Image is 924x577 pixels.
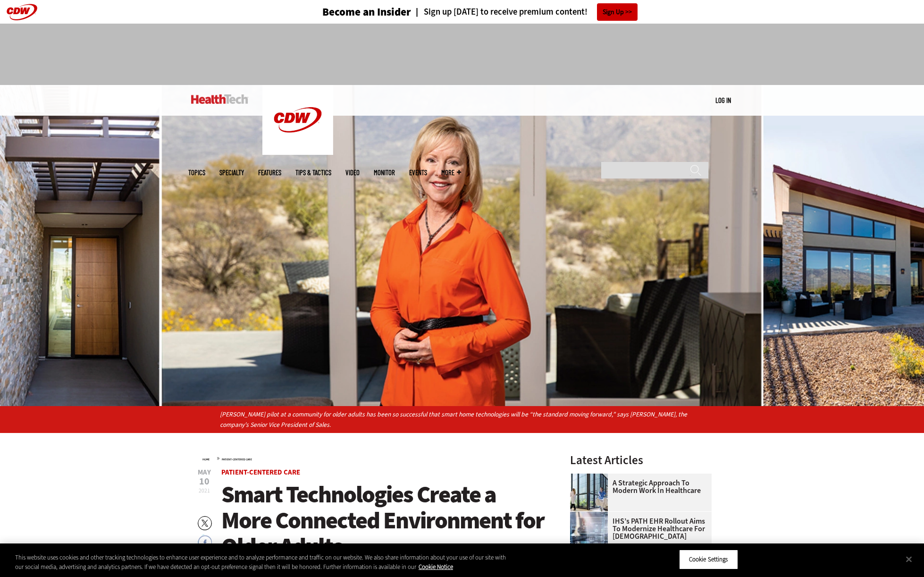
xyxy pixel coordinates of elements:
[219,169,244,176] span: Specialty
[287,7,411,17] a: Become an Insider
[262,85,333,155] img: Home
[570,512,608,550] img: Electronic health records
[570,474,613,481] a: Health workers in a modern hospital
[202,454,545,462] div: »
[411,8,588,17] a: Sign up [DATE] to receive premium content!
[715,95,731,105] div: User menu
[570,518,706,540] a: IHS’s PATH EHR Rollout Aims to Modernize Healthcare for [DEMOGRAPHIC_DATA]
[198,469,211,476] span: May
[322,7,411,17] h3: Become an Insider
[570,474,608,511] img: Health workers in a modern hospital
[441,169,461,176] span: More
[295,169,331,176] a: Tips & Tactics
[258,169,281,176] a: Features
[679,550,738,569] button: Cookie Settings
[188,169,205,176] span: Topics
[570,454,712,466] h3: Latest Articles
[597,3,638,21] a: Sign Up
[222,458,252,461] a: Patient-Centered Care
[374,169,395,176] a: MonITor
[199,487,210,494] span: 2021
[221,479,544,562] span: Smart Technologies Create a More Connected Environment for Older Adults
[262,147,333,157] a: CDW
[198,477,211,486] span: 10
[221,467,300,477] a: Patient-Centered Care
[345,169,360,176] a: Video
[899,549,919,569] button: Close
[15,553,508,571] div: This website uses cookies and other tracking technologies to enhance user experience and to analy...
[409,169,427,176] a: Events
[419,563,453,571] a: More information about your privacy
[191,94,248,104] img: Home
[715,96,731,104] a: Log in
[570,479,706,494] a: A Strategic Approach to Modern Work in Healthcare
[290,33,634,76] iframe: advertisement
[202,458,210,461] a: Home
[570,512,613,519] a: Electronic health records
[220,409,705,430] p: [PERSON_NAME] pilot at a community for older adults has been so successful that smart home techno...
